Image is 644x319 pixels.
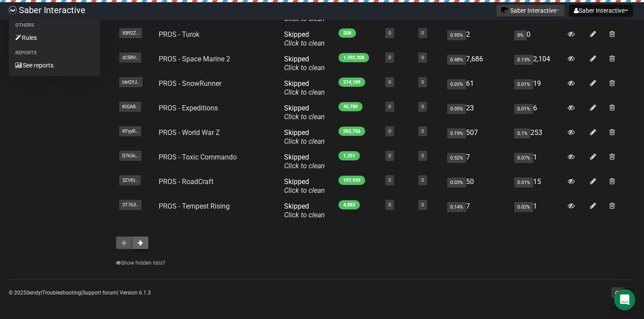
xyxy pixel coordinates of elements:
[338,200,360,209] span: 4,883
[511,76,564,100] td: 19
[514,104,533,114] span: 0.01%
[447,177,466,188] span: 0.03%
[421,153,424,159] a: 0
[284,162,325,170] a: Click to clean
[119,102,141,112] span: KlGA8..
[284,128,325,145] span: Skipped
[444,100,511,125] td: 23
[388,177,391,183] a: 0
[9,58,100,72] a: See reports
[82,290,117,296] a: Support forum
[9,31,100,45] a: Rules
[116,260,165,266] a: Show hidden lists?
[421,128,424,134] a: 0
[514,202,533,212] span: 0.02%
[514,79,533,89] span: 0.01%
[159,104,218,112] a: PROS - Expeditions
[421,55,424,60] a: 0
[284,55,325,72] span: Skipped
[284,30,325,47] span: Skipped
[338,127,365,136] span: 262,756
[421,104,424,110] a: 0
[119,53,141,63] span: zC58V..
[159,128,220,137] a: PROS - World War Z
[388,153,391,159] a: 0
[421,177,424,183] a: 0
[284,88,325,96] a: Click to clean
[444,174,511,198] td: 50
[388,79,391,85] a: 0
[284,137,325,145] a: Click to clean
[421,79,424,85] a: 0
[511,125,564,149] td: 253
[159,55,230,63] a: PROS - Space Marine 2
[338,28,356,38] span: 208
[284,211,325,219] a: Click to clean
[159,30,199,39] a: PROS - Turok
[388,30,391,36] a: 0
[447,55,466,65] span: 0.48%
[388,128,391,134] a: 0
[119,77,142,87] span: UeQYJ..
[284,104,325,121] span: Skipped
[511,198,564,223] td: 1
[284,186,325,195] a: Click to clean
[421,30,424,36] a: 0
[284,113,325,121] a: Click to clean
[26,290,41,296] a: Sendy
[119,28,142,38] span: X892Z..
[501,7,508,14] img: 1.png
[284,202,325,219] span: Skipped
[514,128,530,138] span: 0.1%
[119,175,141,185] span: 3ZVEr..
[447,79,466,89] span: 0.03%
[338,176,365,185] span: 197,939
[447,202,466,212] span: 0.14%
[569,4,633,17] button: Saber Interactive
[119,126,141,136] span: KFyyR..
[447,153,466,163] span: 0.52%
[284,64,325,72] a: Click to clean
[444,125,511,149] td: 507
[159,153,237,161] a: PROS - Toxic Commando
[284,177,325,195] span: Skipped
[338,53,369,62] span: 1,592,308
[421,202,424,208] a: 0
[338,102,363,111] span: 45,780
[511,51,564,76] td: 2,104
[447,128,466,138] span: 0.19%
[444,149,511,174] td: 7
[511,27,564,51] td: 0
[159,202,230,210] a: PROS - Tempest Rising
[119,200,142,210] span: 3T763..
[511,100,564,125] td: 6
[388,104,391,110] a: 0
[514,30,527,40] span: 0%
[9,6,17,14] img: ec1bccd4d48495f5e7d53d9a520ba7e5
[284,79,325,96] span: Skipped
[9,48,100,58] li: Reports
[444,76,511,100] td: 61
[447,30,466,40] span: 0.95%
[514,177,533,188] span: 0.01%
[444,27,511,51] td: 2
[514,153,533,163] span: 0.07%
[511,174,564,198] td: 15
[388,55,391,60] a: 0
[444,51,511,76] td: 7,686
[42,290,81,296] a: Troubleshooting
[514,55,533,65] span: 0.13%
[159,177,213,186] a: PROS - RoadCraft
[284,39,325,47] a: Click to clean
[496,4,565,17] button: Saber Interactive
[9,20,100,31] li: Others
[388,202,391,208] a: 0
[338,78,365,87] span: 214,189
[444,198,511,223] td: 7
[338,151,360,160] span: 1,351
[511,149,564,174] td: 1
[614,289,635,310] div: Open Intercom Messenger
[284,153,325,170] span: Skipped
[159,79,221,88] a: PROS - SnowRunner
[119,151,142,161] span: D763c..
